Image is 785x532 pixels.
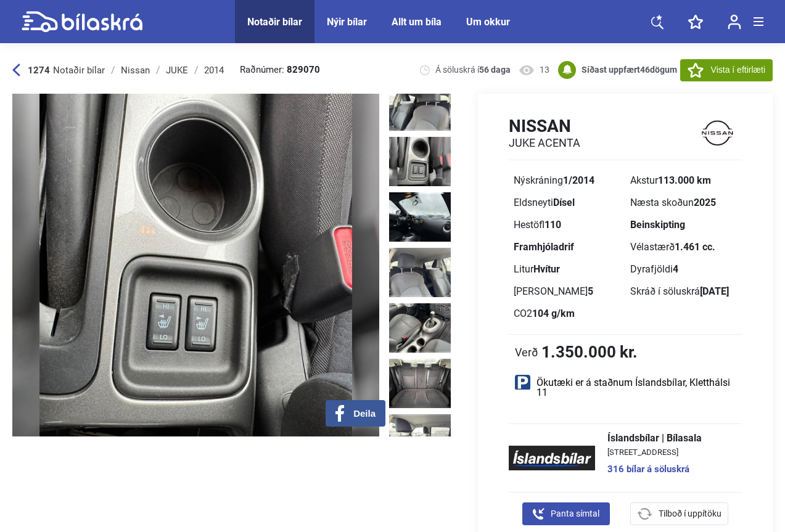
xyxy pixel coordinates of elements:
div: 2014 [204,65,224,75]
div: JUKE [166,65,188,75]
b: 1274 [28,65,50,76]
span: Vista í eftirlæti [711,63,765,76]
img: 1753806223_2000016654199890888_26106196011640049.jpg [389,137,451,186]
div: Skráð í söluskrá [630,287,737,297]
b: 1.461 cc. [675,241,715,253]
a: Allt um bíla [392,16,442,28]
b: 1.350.000 kr. [541,344,638,360]
div: Vélastærð [630,242,737,252]
span: 13 [540,64,549,76]
b: 829070 [287,65,320,75]
span: Raðnúmer: [240,65,320,75]
div: Næsta skoðun [630,198,737,208]
img: 1753806224_7773768921818632931_26106196878494328.jpg [389,192,451,242]
b: 2025 [694,197,716,208]
span: Tilboð í uppítöku [659,507,721,520]
span: 46 [640,65,650,75]
div: Hestöfl [514,220,620,230]
img: 1753806225_4232690683006359361_26106198316577772.jpg [389,303,451,353]
div: Litur [514,264,620,274]
span: Íslandsbílar | Bílasala [607,433,702,443]
b: 1/2014 [563,174,594,186]
img: user-login.svg [728,14,741,30]
h1: Nissan [509,116,580,136]
span: Verð [515,346,538,358]
span: Ökutæki er á staðnum Íslandsbílar, Kletthálsi 11 [536,378,736,398]
img: 1753806225_4225534373152195369_26106197620044866.jpg [389,248,451,297]
div: CO2 [514,309,620,319]
div: Nýskráning [514,176,620,186]
b: 113.000 km [658,174,711,186]
b: 104 g/km [532,308,575,319]
span: [STREET_ADDRESS] [607,448,702,456]
div: Eldsneyti [514,198,620,208]
div: [PERSON_NAME] [514,287,620,297]
b: Dísel [553,197,575,208]
a: Nýir bílar [327,16,367,28]
b: [DATE] [700,285,729,297]
b: Framhjóladrif [514,241,574,253]
b: Hvítur [533,263,560,275]
img: 1753806227_5578521772333154761_26106199855528396.jpg [389,414,451,464]
b: 110 [545,219,561,231]
span: Á söluskrá í [435,64,511,76]
a: Notaðir bílar [247,16,302,28]
b: Beinskipting [630,219,685,231]
b: 5 [588,285,593,297]
img: 1753806222_7143111527984880804_26106195272507641.jpg [389,81,451,131]
div: Akstur [630,176,737,186]
b: 56 daga [479,65,511,75]
b: Síðast uppfært dögum [582,65,677,75]
button: Deila [326,400,385,427]
div: Nissan [121,65,150,75]
span: Notaðir bílar [53,65,105,76]
a: Um okkur [466,16,510,28]
span: Panta símtal [551,507,599,520]
a: 316 bílar á söluskrá [607,465,702,474]
h2: JUKE ACENTA [509,136,580,150]
img: logo Nissan JUKE ACENTA [694,115,742,150]
div: Dyrafjöldi [630,264,737,274]
b: 4 [673,263,678,275]
button: Vista í eftirlæti [680,59,773,81]
img: 1753806226_2095789526744604507_26106198964941373.jpg [389,359,451,408]
span: Deila [353,408,376,419]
